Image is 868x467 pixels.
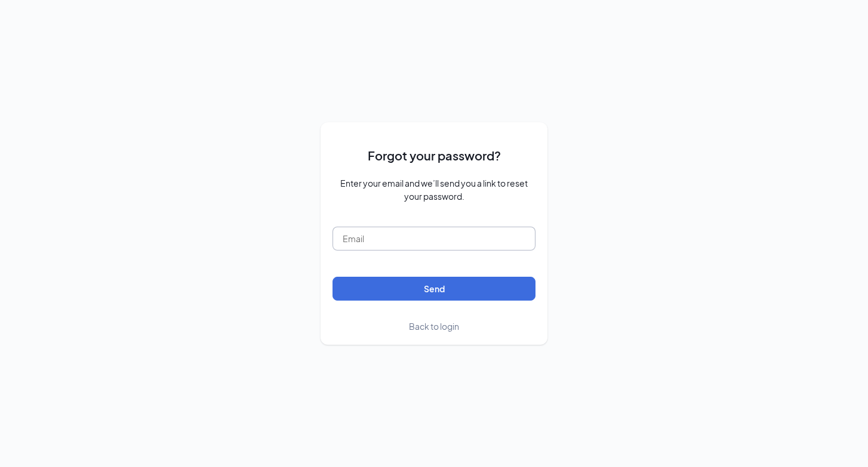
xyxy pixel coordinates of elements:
[368,146,501,165] span: Forgot your password?
[333,227,535,250] input: Email
[333,177,535,203] span: Enter your email and we’ll send you a link to reset your password.
[333,277,535,301] button: Send
[409,321,459,332] span: Back to login
[409,320,459,333] a: Back to login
